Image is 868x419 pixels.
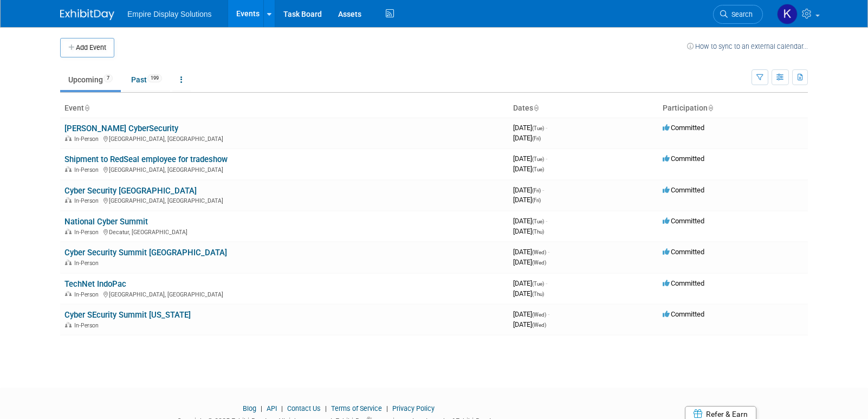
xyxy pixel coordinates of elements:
[65,322,72,327] img: In-Person Event
[777,4,798,24] img: Katelyn Hurlock
[384,404,391,412] span: |
[542,186,544,194] span: -
[103,74,113,82] span: 7
[74,260,102,267] span: In-Person
[532,156,544,162] span: (Tue)
[513,279,547,287] span: [DATE]
[74,291,102,298] span: In-Person
[663,186,704,194] span: Committed
[663,217,704,225] span: Committed
[532,197,541,203] span: (Fri)
[278,404,286,412] span: |
[84,104,89,112] a: Sort by Event Name
[65,229,72,234] img: In-Person Event
[663,124,704,132] span: Committed
[74,322,102,329] span: In-Person
[60,9,114,20] img: ExhibitDay
[513,248,549,256] span: [DATE]
[64,310,191,320] a: Cyber SEcurity Summit [US_STATE]
[64,248,227,257] a: Cyber Security Summit [GEOGRAPHIC_DATA]
[513,289,544,298] span: [DATE]
[64,124,178,133] a: [PERSON_NAME] CyberSecurity
[663,154,704,163] span: Committed
[513,134,541,142] span: [DATE]
[287,404,321,412] a: Contact Us
[65,291,72,296] img: In-Person Event
[243,404,256,412] a: Blog
[532,125,544,131] span: (Tue)
[74,136,102,143] span: In-Person
[392,404,435,412] a: Privacy Policy
[532,322,546,328] span: (Wed)
[513,258,546,266] span: [DATE]
[513,310,549,318] span: [DATE]
[74,197,102,204] span: In-Person
[64,154,228,164] a: Shipment to RedSeal employee for tradeshow
[532,312,546,318] span: (Wed)
[708,104,713,112] a: Sort by Participation Type
[331,404,382,412] a: Terms of Service
[65,260,72,265] img: In-Person Event
[546,124,547,132] span: -
[64,165,504,173] div: [GEOGRAPHIC_DATA], [GEOGRAPHIC_DATA]
[509,99,658,118] th: Dates
[64,217,148,227] a: National Cyber Summit
[532,136,541,141] span: (Fri)
[532,281,544,287] span: (Tue)
[64,279,126,289] a: TechNet IndoPac
[513,124,547,132] span: [DATE]
[532,229,544,235] span: (Thu)
[533,104,539,112] a: Sort by Start Date
[127,10,212,18] span: Empire Display Solutions
[65,166,72,172] img: In-Person Event
[658,99,808,118] th: Participation
[513,196,541,204] span: [DATE]
[65,197,72,203] img: In-Person Event
[64,227,504,236] div: Decatur, [GEOGRAPHIC_DATA]
[65,136,72,141] img: In-Person Event
[64,289,504,298] div: [GEOGRAPHIC_DATA], [GEOGRAPHIC_DATA]
[258,404,265,412] span: |
[322,404,329,412] span: |
[713,5,763,24] a: Search
[546,154,547,163] span: -
[513,186,544,194] span: [DATE]
[663,279,704,287] span: Committed
[64,196,504,204] div: [GEOGRAPHIC_DATA], [GEOGRAPHIC_DATA]
[532,249,546,255] span: (Wed)
[546,279,547,287] span: -
[532,260,546,266] span: (Wed)
[513,227,544,235] span: [DATE]
[663,310,704,318] span: Committed
[74,229,102,236] span: In-Person
[513,154,547,163] span: [DATE]
[532,218,544,224] span: (Tue)
[513,217,547,225] span: [DATE]
[60,38,114,57] button: Add Event
[60,69,121,90] a: Upcoming7
[663,248,704,256] span: Committed
[546,217,547,225] span: -
[687,42,808,50] a: How to sync to an external calendar...
[64,134,504,143] div: [GEOGRAPHIC_DATA], [GEOGRAPHIC_DATA]
[267,404,277,412] a: API
[513,165,544,173] span: [DATE]
[60,99,509,118] th: Event
[532,188,541,194] span: (Fri)
[513,320,546,328] span: [DATE]
[123,69,170,90] a: Past199
[532,291,544,297] span: (Thu)
[548,248,549,256] span: -
[147,74,162,82] span: 199
[548,310,549,318] span: -
[74,166,102,173] span: In-Person
[728,10,753,18] span: Search
[64,186,197,196] a: Cyber Security [GEOGRAPHIC_DATA]
[532,166,544,172] span: (Tue)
